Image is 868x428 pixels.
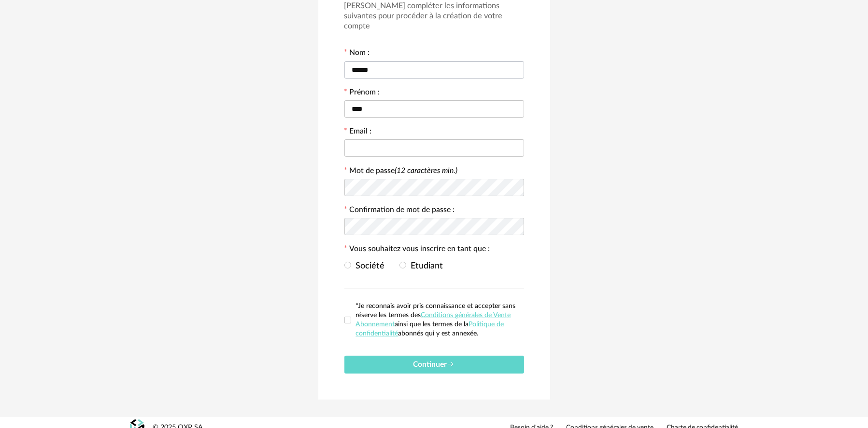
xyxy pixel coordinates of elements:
[395,167,458,174] i: (12 caractères min.)
[406,262,443,270] span: Etudiant
[344,128,372,137] label: Email :
[344,89,380,98] label: Prénom :
[344,206,455,216] label: Confirmation de mot de passe :
[344,1,524,31] h3: [PERSON_NAME] compléter les informations suivantes pour procéder à la création de votre compte
[350,167,458,174] label: Mot de passe
[356,312,511,328] a: Conditions générales de Vente Abonnement
[344,49,370,59] label: Nom :
[344,245,490,255] label: Vous souhaitez vous inscrire en tant que :
[344,356,524,374] button: Continuer
[413,361,455,368] span: Continuer
[351,262,385,270] span: Société
[356,303,516,337] span: *Je reconnais avoir pris connaissance et accepter sans réserve les termes des ainsi que les terme...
